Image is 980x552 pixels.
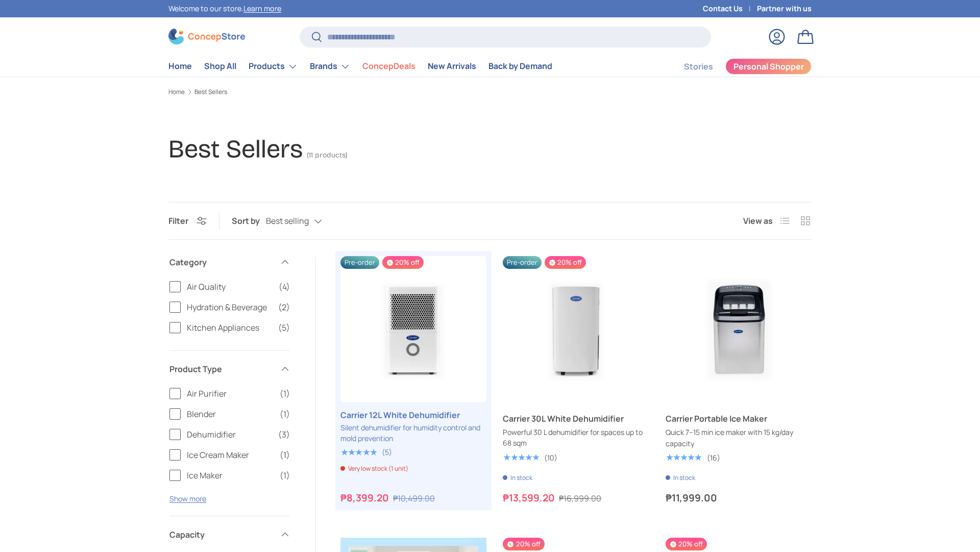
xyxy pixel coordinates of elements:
[503,538,544,550] span: 20% off
[725,58,812,75] a: Personal Shopper
[168,215,188,226] span: Filter
[187,387,274,400] span: Air Purifier
[278,428,290,441] span: (3)
[362,56,415,76] a: ConcepDeals
[280,408,290,420] span: (1)
[279,281,290,293] span: (4)
[168,134,303,164] h1: Best Sellers
[168,87,812,97] nav: Breadcrumbs
[666,256,812,402] a: Carrier Portable Ice Maker
[187,469,274,481] span: Ice Maker
[187,408,274,420] span: Blender
[340,256,486,402] a: Carrier 12L White Dehumidifier
[266,213,342,231] button: Best selling
[428,56,476,76] a: New Arrivals
[304,56,356,77] summary: Brands
[503,256,542,269] span: Pre-order
[168,56,552,77] nav: Primary
[194,89,227,95] a: Best Sellers
[169,351,290,387] summary: Product Type
[249,56,298,77] a: Products
[340,256,379,269] span: Pre-order
[666,538,707,550] span: 20% off
[169,528,274,541] span: Capacity
[280,387,290,400] span: (1)
[204,56,236,76] a: Shop All
[169,363,274,375] span: Product Type
[733,62,804,71] span: Personal Shopper
[168,3,281,14] p: Welcome to our store.
[168,56,192,76] a: Home
[169,494,206,503] button: Show more
[232,215,266,227] label: Sort by
[307,151,348,159] span: (11 products)
[169,244,290,281] summary: Category
[743,215,773,227] span: View as
[340,409,486,421] a: Carrier 12L White Dehumidifier
[168,215,207,226] button: Filter
[503,256,649,402] a: Carrier 30L White Dehumidifier
[242,56,304,77] summary: Products
[280,469,290,481] span: (1)
[503,256,649,402] img: carrier-dehumidifier-30-liter-full-view-concepstore
[666,412,812,425] a: Carrier Portable Ice Maker
[757,3,812,14] a: Partner with us
[310,56,350,77] a: Brands
[243,4,281,13] a: Learn more
[659,56,812,77] nav: Secondary
[187,428,272,441] span: Dehumidifier
[187,281,273,293] span: Air Quality
[382,256,424,269] span: 20% off
[168,29,245,44] img: ConcepStore
[503,412,649,425] a: Carrier 30L White Dehumidifier
[278,321,290,334] span: (5)
[266,216,309,226] span: Best selling
[187,301,272,313] span: Hydration & Beverage
[278,301,290,313] span: (2)
[340,256,486,402] img: carrier-dehumidifier-12-liter-full-view-concepstore
[280,449,290,461] span: (1)
[168,89,185,95] a: Home
[666,256,812,402] img: carrier-ice-maker-full-view-concepstore
[703,3,757,14] a: Contact Us
[169,256,274,268] span: Category
[187,321,272,334] span: Kitchen Appliances
[488,56,552,76] a: Back by Demand
[187,449,274,461] span: Ice Cream Maker
[684,57,713,77] a: Stories
[545,256,586,269] span: 20% off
